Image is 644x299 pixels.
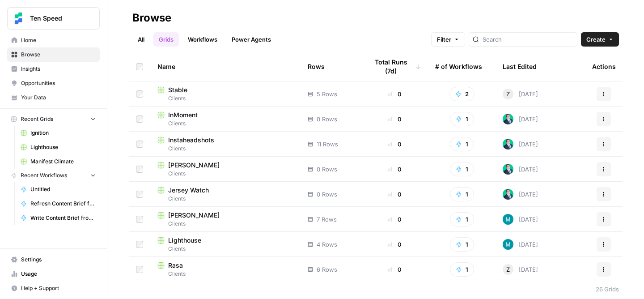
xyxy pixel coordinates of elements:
[21,270,96,278] span: Usage
[168,161,220,170] span: [PERSON_NAME]
[317,240,337,249] span: 4 Rows
[503,139,513,149] img: loq7q7lwz012dtl6ci9jrncps3v6
[17,211,100,225] a: Write Content Brief from Keyword [DEV]
[21,115,53,123] span: Recent Grids
[317,140,338,149] span: 11 Rows
[506,265,510,274] span: Z
[182,32,223,47] a: Workflows
[132,11,171,25] div: Browse
[21,256,96,264] span: Settings
[503,114,513,124] img: loq7q7lwz012dtl6ci9jrncps3v6
[503,114,538,124] div: [DATE]
[368,140,421,149] div: 0
[503,89,538,99] div: [DATE]
[21,51,96,59] span: Browse
[30,143,96,151] span: Lighthouse
[157,195,293,203] span: Clients
[21,171,67,179] span: Recent Workflows
[7,7,100,30] button: Workspace: Ten Speed
[503,214,538,225] div: [DATE]
[368,54,421,79] div: Total Runs (7d)
[157,120,293,128] span: Clients
[30,158,96,166] span: Manifest Climate
[368,90,421,98] div: 0
[157,186,293,203] a: Jersey WatchClients
[503,164,538,175] div: [DATE]
[596,285,619,294] div: 26 Grids
[7,62,100,76] a: Insights
[168,85,187,94] span: Stable
[10,10,26,26] img: Ten Speed Logo
[157,111,293,128] a: InMomentClients
[431,32,465,47] button: Filter
[7,267,100,281] a: Usage
[503,189,538,200] div: [DATE]
[21,284,96,292] span: Help + Support
[368,265,421,274] div: 0
[503,239,513,250] img: 9k9gt13slxq95qn7lcfsj5lxmi7v
[17,154,100,169] a: Manifest Climate
[168,211,220,220] span: [PERSON_NAME]
[368,240,421,249] div: 0
[592,54,616,79] div: Actions
[506,90,510,98] span: Z
[437,35,451,44] span: Filter
[7,112,100,126] button: Recent Grids
[21,65,96,73] span: Insights
[168,236,201,245] span: Lighthouse
[450,137,474,151] button: 1
[157,170,293,178] span: Clients
[157,211,293,228] a: [PERSON_NAME]Clients
[317,190,337,199] span: 0 Rows
[317,115,337,124] span: 0 Rows
[503,164,513,175] img: loq7q7lwz012dtl6ci9jrncps3v6
[449,87,475,101] button: 2
[168,261,183,270] span: Rasa
[7,33,100,47] a: Home
[581,32,619,47] button: Create
[450,262,474,277] button: 1
[450,187,474,201] button: 1
[317,215,337,224] span: 7 Rows
[157,85,293,103] a: StableClients
[450,162,474,176] button: 1
[157,94,293,103] span: Clients
[168,186,209,195] span: Jersey Watch
[450,237,474,252] button: 1
[586,35,606,44] span: Create
[483,35,573,44] input: Search
[30,14,84,23] span: Ten Speed
[7,76,100,90] a: Opportunities
[503,214,513,225] img: 9k9gt13slxq95qn7lcfsj5lxmi7v
[17,196,100,211] a: Refresh Content Brief from Keyword [DEV]
[30,214,96,222] span: Write Content Brief from Keyword [DEV]
[7,281,100,295] button: Help + Support
[450,212,474,226] button: 1
[157,145,293,153] span: Clients
[21,94,96,102] span: Your Data
[7,169,100,182] button: Recent Workflows
[30,185,96,193] span: Untitled
[30,200,96,208] span: Refresh Content Brief from Keyword [DEV]
[21,36,96,44] span: Home
[368,115,421,124] div: 0
[168,136,214,145] span: Instaheadshots
[132,32,150,47] a: All
[157,270,293,278] span: Clients
[168,111,198,120] span: InMoment
[17,182,100,196] a: Untitled
[157,161,293,178] a: [PERSON_NAME]Clients
[503,239,538,250] div: [DATE]
[17,126,100,140] a: Ignition
[368,190,421,199] div: 0
[21,79,96,87] span: Opportunities
[503,189,513,200] img: loq7q7lwz012dtl6ci9jrncps3v6
[317,90,337,98] span: 5 Rows
[308,54,325,79] div: Rows
[503,139,538,149] div: [DATE]
[317,165,337,174] span: 0 Rows
[435,54,482,79] div: # of Workflows
[503,54,537,79] div: Last Edited
[157,261,293,278] a: RasaClients
[317,265,337,274] span: 6 Rows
